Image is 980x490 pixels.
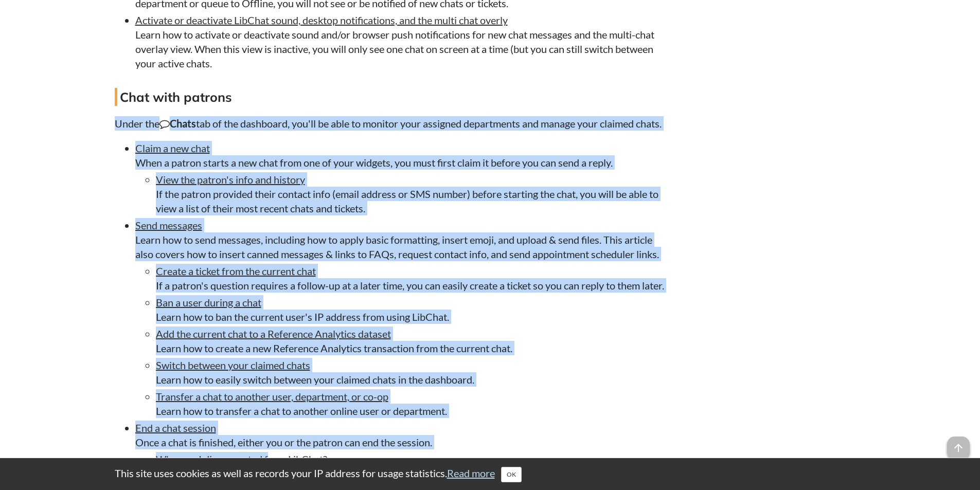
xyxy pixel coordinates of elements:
div: This site uses cookies as well as records your IP address for usage statistics. [104,466,876,482]
a: View the patron's info and history [156,173,305,186]
li: Once a chat is finished, either you or the patron can end the session. [135,421,670,481]
li: Learn how to activate or deactivate sound and/or browser push notifications for new chat messages... [135,13,670,70]
a: arrow_upward [947,438,970,450]
li: When a patron starts a new chat from one of your widgets, you must first claim it before you can ... [135,141,670,215]
a: Activate or deactivate LibChat sound, desktop notifications, and the multi chat overly [135,14,508,26]
a: Create a ticket from the current chat [156,265,316,277]
a: Read more [447,467,495,479]
li: If the patron provided their contact info (email address or SMS number) before starting the chat,... [156,172,670,215]
li: Learn how to create a new Reference Analytics transaction from the current chat. [156,326,670,355]
a: End a chat session [135,422,216,434]
h4: Chat with patrons [115,88,670,106]
a: Why was I disconnected from LibChat? [156,453,327,465]
li: Learn how to send messages, including how to apply basic formatting, insert emoji, and upload & s... [135,218,670,418]
li: Learn how to easily switch between your claimed chats in the dashboard. [156,358,670,387]
li: Learn how to ban the current user's IP address from using LibChat. [156,295,670,324]
span: arrow_upward [947,437,970,459]
a: Transfer a chat to another user, department, or co-op [156,390,388,403]
strong: Chats [159,117,196,130]
a: Switch between your claimed chats [156,359,310,371]
li: If a patron's question requires a follow-up at a later time, you can easily create a ticket so yo... [156,264,670,293]
a: Claim a new chat [135,142,210,154]
a: Add the current chat to a Reference Analytics dataset [156,328,391,340]
p: Under the tab of the dashboard, you'll be able to monitor your assigned departments and manage yo... [115,116,670,131]
li: Learn the most common reasons for being disconnected from LibChat and how to troubleshoot them. [156,452,670,481]
li: Learn how to transfer a chat to another online user or department. [156,389,670,418]
button: Close [501,467,522,482]
a: Send messages [135,219,202,231]
a: Ban a user during a chat [156,296,261,308]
